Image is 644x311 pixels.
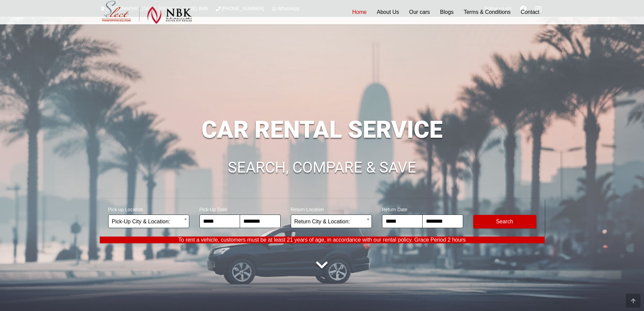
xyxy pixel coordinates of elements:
h1: SEARCH, COMPARE & SAVE [100,160,545,175]
span: Pick-Up City & Location: [112,215,186,228]
div: Go to top [626,294,641,308]
span: Return Date [382,202,463,215]
p: To rent a vehicle, customers must be at least 21 years of age, in accordance with our rental poli... [100,237,545,243]
span: Pick-Up City & Location: [108,215,189,228]
span: Pick-up Location [108,202,189,215]
span: Pick-Up Date [199,202,281,215]
span: Return City & Location: [291,215,372,228]
img: Select Rent a Car [101,1,192,24]
span: Return Location [291,202,372,215]
h1: CAR RENTAL SERVICE [100,118,545,141]
button: Modify Search [473,215,536,228]
span: Return City & Location: [294,215,368,228]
